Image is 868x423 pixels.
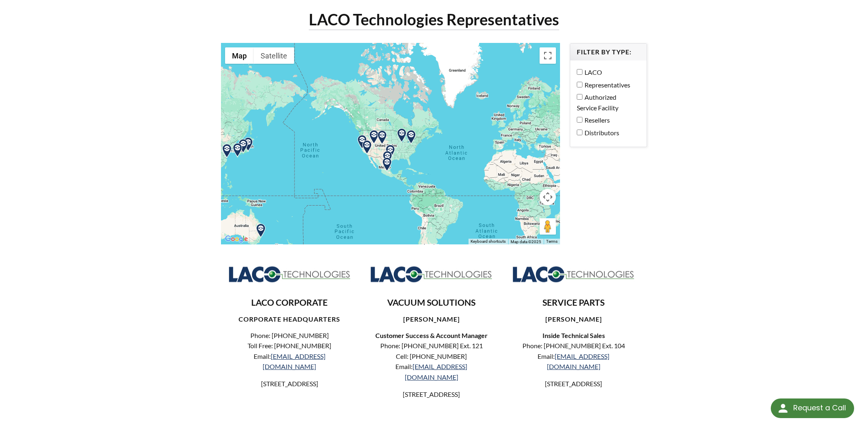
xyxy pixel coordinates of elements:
[577,94,582,100] input: Authorized Service Facility
[511,340,636,372] p: Phone: [PHONE_NUMBER] Ext. 104 Email:
[511,297,636,309] h3: SERVICE PARTS
[405,363,468,381] a: [EMAIL_ADDRESS][DOMAIN_NAME]
[471,239,506,244] button: Keyboard shortcuts
[577,92,636,113] label: Authorized Service Facility
[511,378,636,389] p: [STREET_ADDRESS]
[228,330,352,372] p: Phone: [PHONE_NUMBER] Toll Free: [PHONE_NUMBER] Email:
[370,297,494,309] h3: VACUUM SOLUTIONS
[577,48,640,56] h4: Filter by Type:
[577,82,582,87] input: Representatives
[370,340,494,382] p: Phone: [PHONE_NUMBER] Ext. 121 Cell: [PHONE_NUMBER] Email:
[771,398,854,418] div: Request a Call
[228,378,352,389] p: [STREET_ADDRESS]
[370,389,494,400] p: [STREET_ADDRESS]
[228,297,352,309] h3: LACO CORPORATE
[777,402,790,415] img: round button
[375,331,488,339] strong: Customer Success & Account Manager
[540,47,556,64] button: Toggle fullscreen view
[577,128,636,138] label: Distributors
[370,266,493,283] img: Logo_LACO-TECH_hi-res.jpg
[577,69,582,75] input: LACO
[540,189,556,205] button: Map camera controls
[239,315,340,323] strong: CORPORATE HEADQUARTERS
[511,315,636,324] h4: [PERSON_NAME]
[542,331,605,339] strong: Inside Technical Sales
[225,47,254,64] button: Show street map
[223,234,250,244] a: Open this area in Google Maps (opens a new window)
[546,239,558,244] a: Terms (opens in new tab)
[547,352,610,371] a: [EMAIL_ADDRESS][DOMAIN_NAME]
[309,9,559,30] h1: LACO Technologies Representatives
[577,117,582,123] input: Resellers
[540,218,556,235] button: Drag Pegman onto the map to open Street View
[254,47,294,64] button: Show satellite imagery
[577,115,636,125] label: Resellers
[577,67,636,78] label: LACO
[263,352,326,371] a: [EMAIL_ADDRESS][DOMAIN_NAME]
[403,315,460,323] strong: [PERSON_NAME]
[793,398,846,417] div: Request a Call
[511,239,541,244] span: Map data ©2025
[512,266,635,283] img: Logo_LACO-TECH_hi-res.jpg
[223,234,250,244] img: Google
[577,130,582,135] input: Distributors
[577,80,636,90] label: Representatives
[228,266,351,283] img: Logo_LACO-TECH_hi-res.jpg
